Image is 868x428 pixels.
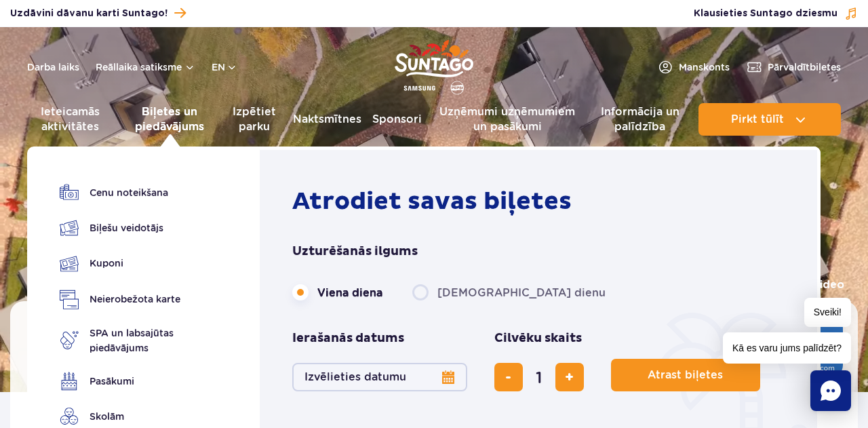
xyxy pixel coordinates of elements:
[732,343,842,353] font: Kā es varu jums palīdzēt?
[523,361,555,393] input: biļešu skaits
[10,9,167,18] font: Uzdāvini dāvanu karti Suntago!
[90,222,163,233] font: Biļešu veidotājs
[60,254,226,273] a: Kuponi
[90,411,124,422] font: Skolām
[292,244,418,259] font: Uzturēšanās ilgums
[10,4,186,22] a: Uzdāvini dāvanu karti Suntago!
[60,290,226,309] a: Neierobežota karte
[96,62,195,73] button: Reāllaika satiksme
[746,59,841,75] a: Pārvaldītbiļetes
[703,62,730,73] font: konts
[212,60,237,74] button: en
[768,62,810,73] font: Pārvaldīt
[679,62,703,73] font: Mans
[60,372,226,391] a: Pasākumi
[27,62,79,73] font: Darba laiks
[90,376,134,387] font: Pasākumi
[372,103,422,136] a: Sponsori
[293,113,361,125] font: Naktsmītnes
[60,407,226,426] a: Skolām
[395,34,473,96] a: Polijas parks
[41,105,100,133] font: Ieteicamās aktivitātes
[317,286,382,299] font: Viena diena
[90,187,168,198] font: Cenu noteikšana
[555,363,584,391] button: pievienot biļeti
[810,370,851,411] div: Tērzēšana
[494,330,582,346] font: Cilvēku skaits
[304,370,406,383] font: Izvēlieties datumu
[292,363,467,391] button: Izvēlieties datumu
[60,326,226,355] a: SPA un labsajūtas piedāvājums
[698,103,841,136] button: Pirkt tūlīt
[233,105,276,133] font: Izpētiet parku
[90,294,180,305] font: Neierobežota karte
[27,103,113,136] a: Ieteicamās aktivitātes
[60,218,226,237] a: Biļešu veidotājs
[27,60,79,74] a: Darba laiks
[292,187,572,216] font: Atrodiet savas biļetes
[657,59,730,75] a: Manskonts
[593,103,688,136] a: Informācija un palīdzība
[494,363,523,391] button: noņemt biļeti
[96,62,182,73] font: Reāllaika satiksme
[611,359,760,391] button: Atrast biļetes
[124,103,216,136] a: Biļetes un piedāvājums
[437,286,606,299] font: [DEMOGRAPHIC_DATA] dienu
[694,9,837,18] font: Klausieties Suntago dziesmu
[439,105,575,133] font: Uzņēmumi uzņēmumiem un pasākumi
[135,105,204,133] font: Biļetes un piedāvājums
[293,103,361,136] a: Naktsmītnes
[212,62,225,73] font: en
[292,330,404,346] font: Ierašanās datums
[292,244,791,391] form: Plānojiet savu apmeklējumu Polijas parkā
[372,113,422,125] font: Sponsori
[810,62,841,73] font: biļetes
[60,183,226,202] a: Cenu noteikšana
[90,258,123,269] font: Kuponi
[694,7,858,20] button: Klausieties Suntago dziesmu
[601,105,679,133] font: Informācija un palīdzība
[90,328,174,353] font: SPA un labsajūtas piedāvājums
[226,103,282,136] a: Izpētiet parku
[433,103,581,136] a: Uzņēmumi uzņēmumiem un pasākumi
[814,307,842,317] font: Sveiki!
